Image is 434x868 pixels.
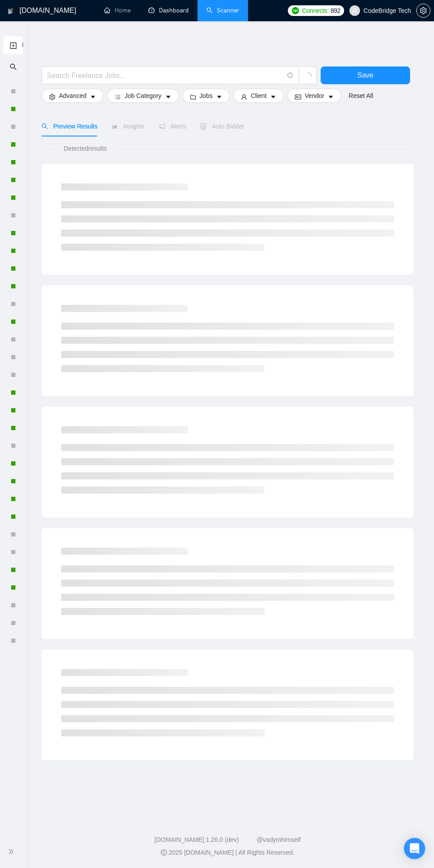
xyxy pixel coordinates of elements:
span: area-chart [112,123,118,129]
span: loading [304,73,312,81]
span: user [241,93,247,100]
span: Connects: [302,6,329,16]
span: caret-down [328,93,334,100]
span: caret-down [165,93,171,100]
span: search [42,123,48,129]
span: info-circle [287,73,293,78]
span: double-right [8,847,17,856]
a: searchScanner [206,7,239,14]
span: Jobs [200,91,213,101]
span: Client [251,91,267,101]
span: Preview Results [42,123,97,130]
span: caret-down [90,93,96,100]
button: barsJob Categorycaret-down [107,89,178,103]
span: Detected results [58,144,113,153]
span: user [352,8,358,14]
a: New Scanner [10,36,17,54]
span: folder [190,93,196,100]
span: Alerts [159,123,186,130]
span: copyright [161,849,167,856]
a: [DOMAIN_NAME] 1.26.0 (dev) [155,836,239,843]
div: 2025 [DOMAIN_NAME] | All Rights Reserved. [28,848,427,857]
span: search [10,58,17,75]
span: 892 [330,6,340,16]
button: settingAdvancedcaret-down [42,89,104,103]
a: setting [416,7,430,14]
span: Insights [112,123,144,130]
span: caret-down [270,93,276,100]
img: upwork-logo.png [292,7,299,14]
button: idcardVendorcaret-down [287,89,341,103]
div: Open Intercom Messenger [404,838,425,859]
a: homeHome [104,7,131,14]
button: setting [416,4,430,18]
button: userClientcaret-down [233,89,284,103]
span: bars [115,93,121,100]
a: @vadymhimself [256,836,301,843]
li: New Scanner [3,36,23,54]
a: dashboardDashboard [148,7,189,14]
li: My Scanners [3,58,23,650]
button: folderJobscaret-down [182,89,230,103]
a: Reset All [349,91,373,101]
span: robot [200,123,206,129]
span: Auto Bidder [200,123,244,130]
input: Search Freelance Jobs... [47,70,283,81]
span: Save [357,70,373,81]
span: caret-down [216,93,222,100]
span: setting [49,93,55,100]
span: idcard [295,93,301,100]
img: logo [8,4,14,18]
span: Advanced [59,91,86,101]
span: Job Category [124,91,161,101]
button: Save [321,66,410,84]
span: Vendor [305,91,324,101]
span: setting [417,7,430,14]
span: notification [159,123,165,129]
